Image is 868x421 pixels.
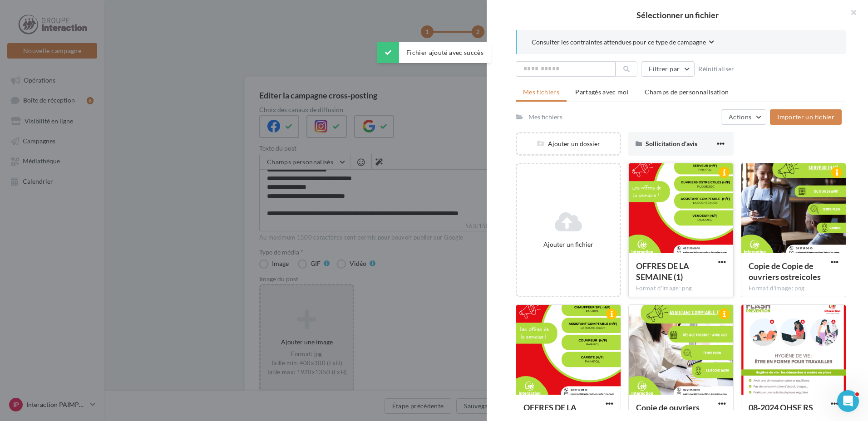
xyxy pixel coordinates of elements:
h2: Sélectionner un fichier [501,11,853,19]
span: Consulter les contraintes attendues pour ce type de campagne [532,38,706,47]
button: Actions [721,109,766,125]
span: Partagés avec moi [575,88,629,96]
div: Ajouter un fichier [521,240,616,249]
span: Champs de personnalisation [645,88,729,96]
div: Ajouter un dossier [517,139,620,148]
span: Copie de Copie de ouvriers ostreicoles [749,261,821,282]
div: Fichier ajouté avec succès [377,42,491,63]
span: Sollicitation d'avis [646,140,697,147]
button: Importer un fichier [770,109,842,125]
span: OFFRES DE LA SEMAINE (1) [636,261,689,282]
div: Mes fichiers [528,113,562,122]
button: Réinitialiser [695,64,738,74]
span: Actions [729,113,751,121]
div: Format d'image: png [636,284,726,293]
span: Importer un fichier [777,113,834,121]
span: Mes fichiers [523,88,559,96]
div: Format d'image: png [749,284,838,293]
button: Filtrer par [641,61,695,77]
iframe: Intercom live chat [837,390,859,412]
button: Consulter les contraintes attendues pour ce type de campagne [532,37,714,49]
